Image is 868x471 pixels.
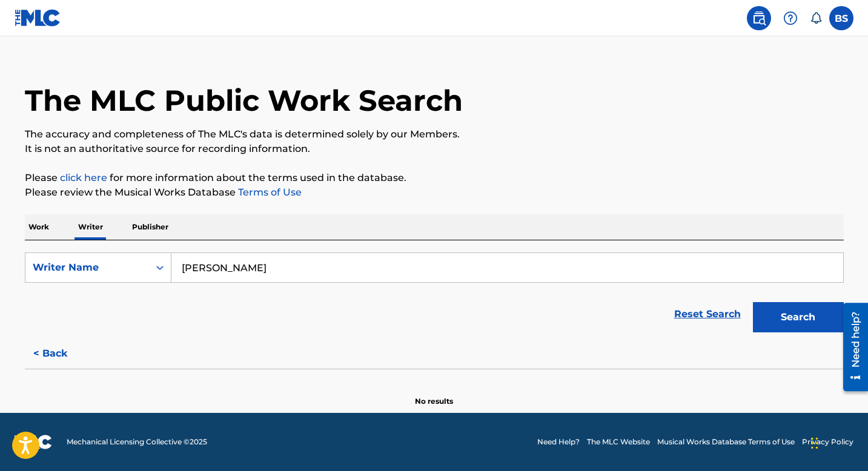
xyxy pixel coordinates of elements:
iframe: Resource Center [834,298,868,396]
a: Need Help? [537,436,580,447]
a: Privacy Policy [802,436,853,447]
img: MLC Logo [15,9,61,27]
a: click here [60,172,107,183]
p: It is not an authoritative source for recording information. [25,142,844,156]
img: help [783,11,798,25]
div: Notifications [810,12,822,24]
p: Please for more information about the terms used in the database. [25,171,844,185]
div: User Menu [829,6,853,30]
a: Reset Search [668,301,747,328]
img: search [752,11,766,25]
p: Work [25,214,53,240]
form: Search Form [25,252,844,338]
p: Publisher [128,214,172,240]
button: < Back [25,338,98,369]
button: Search [753,302,844,332]
div: Help [778,6,803,30]
p: Please review the Musical Works Database [25,185,844,200]
div: Writer Name [33,260,142,275]
a: Terms of Use [236,186,302,198]
h1: The MLC Public Work Search [25,82,463,119]
a: Public Search [747,6,771,30]
img: logo [15,435,52,449]
span: Mechanical Licensing Collective © 2025 [67,436,207,447]
iframe: Chat Widget [807,413,868,471]
p: Writer [75,214,107,240]
a: The MLC Website [587,436,650,447]
a: Musical Works Database Terms of Use [657,436,795,447]
p: The accuracy and completeness of The MLC's data is determined solely by our Members. [25,127,844,142]
div: Drag [811,425,818,461]
p: No results [415,381,453,407]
